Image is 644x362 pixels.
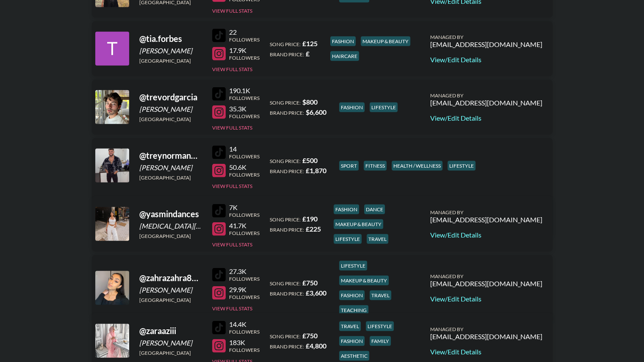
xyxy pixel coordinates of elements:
[430,348,542,356] a: View/Edit Details
[430,34,542,40] div: Managed By
[229,113,260,119] div: Followers
[306,166,326,174] strong: £ 1,870
[212,183,252,189] button: View Full Stats
[229,294,260,300] div: Followers
[366,321,394,331] div: lifestyle
[229,36,260,43] div: Followers
[334,234,362,244] div: lifestyle
[361,36,410,46] div: makeup & beauty
[302,215,318,223] strong: £ 190
[139,350,202,356] div: [GEOGRAPHIC_DATA]
[339,102,365,112] div: fashion
[430,295,542,303] a: View/Edit Details
[229,338,260,347] div: 183K
[270,227,304,233] span: Brand Price:
[229,95,260,101] div: Followers
[229,203,260,212] div: 7K
[430,209,542,216] div: Managed By
[270,333,301,340] span: Song Price:
[430,332,542,341] div: [EMAIL_ADDRESS][DOMAIN_NAME]
[430,279,542,288] div: [EMAIL_ADDRESS][DOMAIN_NAME]
[212,8,252,14] button: View Full Stats
[139,92,202,102] div: @ trevordgarcia
[430,114,542,122] a: View/Edit Details
[212,305,252,312] button: View Full Stats
[370,102,398,112] div: lifestyle
[430,55,542,64] a: View/Edit Details
[364,204,385,214] div: dance
[370,290,391,300] div: travel
[229,329,260,335] div: Followers
[229,86,260,95] div: 190.1K
[430,231,542,239] a: View/Edit Details
[339,161,359,171] div: sport
[139,58,202,64] div: [GEOGRAPHIC_DATA]
[229,221,260,230] div: 41.7K
[270,290,304,297] span: Brand Price:
[430,216,542,224] div: [EMAIL_ADDRESS][DOMAIN_NAME]
[306,225,321,233] strong: £ 225
[330,51,359,61] div: haircare
[270,158,301,164] span: Song Price:
[139,150,202,161] div: @ treynorman0311
[334,219,383,229] div: makeup & beauty
[392,161,442,171] div: health / wellness
[270,51,304,58] span: Brand Price:
[339,321,361,331] div: travel
[139,339,202,347] div: [PERSON_NAME]
[139,47,202,55] div: [PERSON_NAME]
[139,174,202,181] div: [GEOGRAPHIC_DATA]
[270,280,301,287] span: Song Price:
[364,161,387,171] div: fitness
[139,273,202,283] div: @ zahrazahra8938
[229,28,260,36] div: 22
[270,110,304,116] span: Brand Price:
[212,66,252,72] button: View Full Stats
[339,336,365,346] div: fashion
[302,39,318,47] strong: £ 125
[367,234,388,244] div: travel
[339,261,367,271] div: lifestyle
[334,204,359,214] div: fashion
[229,163,260,171] div: 50.6K
[430,326,542,332] div: Managed By
[139,116,202,122] div: [GEOGRAPHIC_DATA]
[229,153,260,160] div: Followers
[139,326,202,336] div: @ zaraaziii
[330,36,356,46] div: fashion
[229,145,260,153] div: 14
[229,171,260,178] div: Followers
[229,105,260,113] div: 35.3K
[229,46,260,55] div: 17.9K
[229,347,260,353] div: Followers
[139,209,202,219] div: @ yasmindances
[139,33,202,44] div: @ tia.forbes
[339,276,389,285] div: makeup & beauty
[302,279,318,287] strong: £ 750
[306,50,310,58] strong: £
[430,92,542,99] div: Managed By
[139,297,202,303] div: [GEOGRAPHIC_DATA]
[306,108,326,116] strong: $ 6,600
[229,285,260,294] div: 29.9K
[306,342,326,350] strong: £ 4,800
[139,233,202,239] div: [GEOGRAPHIC_DATA]
[229,212,260,218] div: Followers
[139,105,202,113] div: [PERSON_NAME]
[302,98,318,106] strong: $ 800
[302,156,318,164] strong: £ 500
[430,40,542,49] div: [EMAIL_ADDRESS][DOMAIN_NAME]
[339,305,368,315] div: teaching
[139,163,202,172] div: [PERSON_NAME]
[339,290,365,300] div: fashion
[430,273,542,279] div: Managed By
[306,289,326,297] strong: £ 3,600
[270,41,301,47] span: Song Price:
[270,168,304,174] span: Brand Price:
[212,124,252,131] button: View Full Stats
[212,241,252,248] button: View Full Stats
[139,222,202,230] div: [MEDICAL_DATA][PERSON_NAME]
[270,343,304,350] span: Brand Price:
[139,286,202,294] div: [PERSON_NAME]
[229,320,260,329] div: 14.4K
